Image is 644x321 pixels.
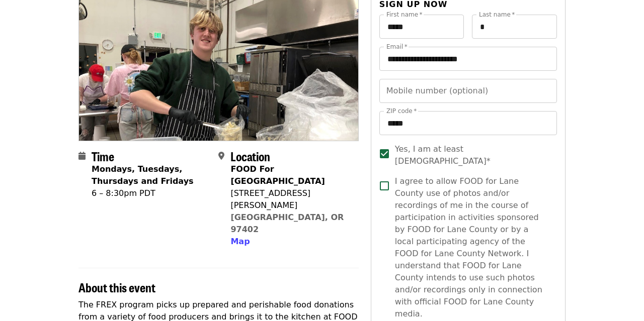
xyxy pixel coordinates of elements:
strong: FOOD For [GEOGRAPHIC_DATA] [230,164,325,186]
label: ZIP code [386,108,417,114]
span: Time [92,147,114,165]
input: Email [379,47,557,71]
strong: Mondays, Tuesdays, Thursdays and Fridays [92,164,194,186]
span: Yes, I am at least [DEMOGRAPHIC_DATA]* [395,143,549,167]
input: Mobile number (optional) [379,79,557,103]
span: Map [230,237,250,246]
span: Location [230,147,270,165]
input: First name [379,15,464,39]
button: Map [230,236,250,248]
span: About this event [78,278,155,296]
div: [STREET_ADDRESS][PERSON_NAME] [230,187,350,211]
input: Last name [472,15,557,39]
a: [GEOGRAPHIC_DATA], OR 97402 [230,212,344,234]
i: map-marker-alt icon [218,151,224,161]
div: 6 – 8:30pm PDT [92,187,210,199]
label: Email [386,44,408,50]
label: Last name [479,12,515,18]
label: First name [386,12,423,18]
span: I agree to allow FOOD for Lane County use of photos and/or recordings of me in the course of part... [395,175,549,320]
input: ZIP code [379,111,557,135]
i: calendar icon [78,151,86,161]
